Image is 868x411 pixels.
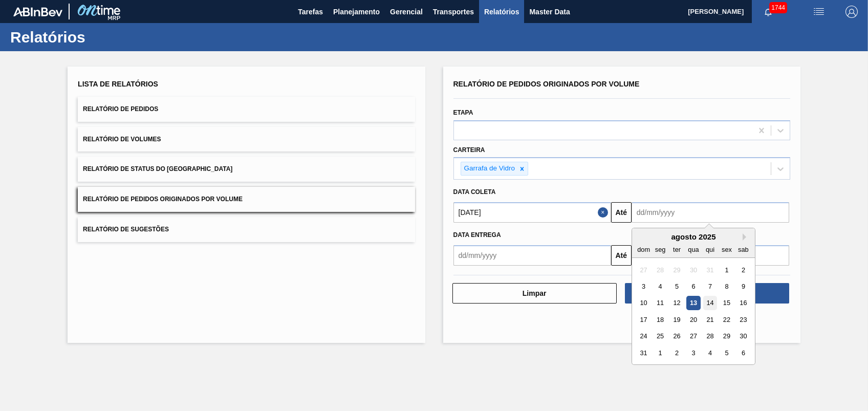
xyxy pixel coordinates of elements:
label: Carteira [453,146,485,154]
h1: Relatórios [10,31,192,43]
div: Choose terça-feira, 19 de agosto de 2025 [670,313,684,327]
div: Choose domingo, 17 de agosto de 2025 [637,313,650,327]
div: Choose sábado, 6 de setembro de 2025 [736,346,750,360]
label: Etapa [453,109,473,116]
button: Close [598,202,611,223]
div: Choose sexta-feira, 8 de agosto de 2025 [720,279,733,293]
div: sab [736,243,750,256]
div: Choose segunda-feira, 18 de agosto de 2025 [653,313,667,327]
div: Choose quinta-feira, 14 de agosto de 2025 [703,296,717,310]
div: seg [653,243,667,256]
div: Choose domingo, 3 de agosto de 2025 [637,279,650,293]
span: Data entrega [453,231,501,239]
button: Até [611,202,632,223]
div: Not available quarta-feira, 30 de julho de 2025 [686,263,700,277]
button: Relatório de Volumes [78,127,415,152]
img: TNhmsLtSVTkK8tSr43FrP2fwEKptu5GPRR3wAAAABJRU5ErkJggg== [13,7,62,16]
div: Choose sexta-feira, 29 de agosto de 2025 [720,330,733,343]
div: qua [686,243,700,256]
span: Relatório de Pedidos Originados por Volume [453,80,640,88]
div: Choose sábado, 30 de agosto de 2025 [736,330,750,343]
input: dd/mm/yyyy [453,202,611,223]
div: Choose segunda-feira, 25 de agosto de 2025 [653,330,667,343]
div: Choose quinta-feira, 21 de agosto de 2025 [703,313,717,327]
div: Not available segunda-feira, 28 de julho de 2025 [653,263,667,277]
span: Master Data [529,6,570,18]
span: 1744 [769,2,787,13]
div: qui [703,243,717,256]
button: Download [625,283,789,304]
div: Choose sexta-feira, 1 de agosto de 2025 [720,263,733,277]
div: Choose quarta-feira, 3 de setembro de 2025 [686,346,700,360]
div: Choose quarta-feira, 6 de agosto de 2025 [686,279,700,293]
div: Choose sábado, 16 de agosto de 2025 [736,296,750,310]
div: month 2025-08 [635,262,751,361]
div: Choose sábado, 9 de agosto de 2025 [736,279,750,293]
span: Tarefas [298,6,323,18]
span: Relatório de Sugestões [83,226,169,233]
div: Choose segunda-feira, 4 de agosto de 2025 [653,279,667,293]
span: Relatório de Pedidos [83,105,158,113]
div: Choose terça-feira, 2 de setembro de 2025 [670,346,684,360]
input: dd/mm/yyyy [453,245,611,266]
div: Choose sexta-feira, 5 de setembro de 2025 [720,346,733,360]
div: Choose domingo, 31 de agosto de 2025 [637,346,650,360]
span: Relatórios [484,6,519,18]
div: Choose terça-feira, 5 de agosto de 2025 [670,279,684,293]
div: ter [670,243,684,256]
div: Choose domingo, 24 de agosto de 2025 [637,330,650,343]
button: Relatório de Status do [GEOGRAPHIC_DATA] [78,157,415,182]
div: Choose segunda-feira, 11 de agosto de 2025 [653,296,667,310]
div: Not available quinta-feira, 31 de julho de 2025 [703,263,717,277]
div: Choose sábado, 23 de agosto de 2025 [736,313,750,327]
span: Lista de Relatórios [78,80,158,88]
div: Choose segunda-feira, 1 de setembro de 2025 [653,346,667,360]
div: Choose quinta-feira, 4 de setembro de 2025 [703,346,717,360]
button: Notificações [752,5,785,19]
div: agosto 2025 [632,232,755,241]
div: Choose quarta-feira, 20 de agosto de 2025 [686,313,700,327]
button: Relatório de Pedidos [78,97,415,122]
span: Relatório de Pedidos Originados por Volume [83,196,243,203]
div: Choose terça-feira, 26 de agosto de 2025 [670,330,684,343]
span: Relatório de Status do [GEOGRAPHIC_DATA] [83,165,232,172]
button: Relatório de Pedidos Originados por Volume [78,187,415,212]
div: dom [637,243,650,256]
input: dd/mm/yyyy [632,202,789,223]
div: Choose quarta-feira, 27 de agosto de 2025 [686,330,700,343]
div: Choose sábado, 2 de agosto de 2025 [736,263,750,277]
div: Not available terça-feira, 29 de julho de 2025 [670,263,684,277]
span: Data coleta [453,188,496,196]
div: Choose quinta-feira, 7 de agosto de 2025 [703,279,717,293]
span: Transportes [433,6,474,18]
img: Logout [845,6,858,18]
div: Choose quinta-feira, 28 de agosto de 2025 [703,330,717,343]
span: Planejamento [333,6,380,18]
button: Até [611,245,632,266]
button: Next Month [743,233,750,241]
div: Choose terça-feira, 12 de agosto de 2025 [670,296,684,310]
span: Gerencial [390,6,423,18]
button: Relatório de Sugestões [78,217,415,242]
div: Choose sexta-feira, 15 de agosto de 2025 [720,296,733,310]
div: sex [720,243,733,256]
div: Choose quarta-feira, 13 de agosto de 2025 [686,296,700,310]
div: Choose sexta-feira, 22 de agosto de 2025 [720,313,733,327]
div: Garrafa de Vidro [461,162,517,175]
img: userActions [813,6,825,18]
div: Not available domingo, 27 de julho de 2025 [637,263,650,277]
button: Limpar [452,283,617,304]
span: Relatório de Volumes [83,136,161,143]
div: Choose domingo, 10 de agosto de 2025 [637,296,650,310]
